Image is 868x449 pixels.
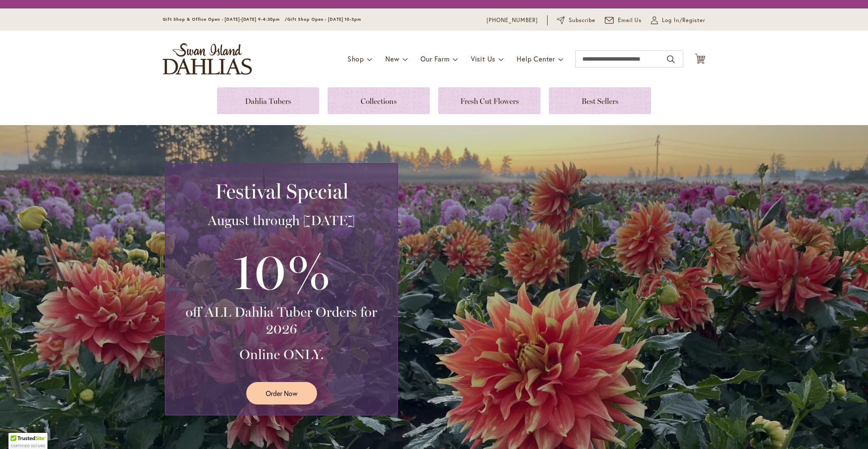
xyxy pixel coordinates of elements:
h3: August through [DATE] [176,212,387,229]
h3: Online ONLY. [176,346,387,363]
span: Log In/Register [662,16,705,25]
span: Our Farm [420,54,449,63]
span: Gift Shop Open - [DATE] 10-3pm [287,17,361,22]
span: Order Now [266,388,298,398]
span: Gift Shop & Office Open - [DATE]-[DATE] 9-4:30pm / [163,17,287,22]
a: store logo [163,43,252,75]
a: Subscribe [557,16,595,25]
div: TrustedSite Certified [8,433,47,449]
a: Log In/Register [651,16,705,25]
span: Email Us [618,16,642,25]
h2: Festival Special [176,179,387,203]
h3: 10% [176,237,387,304]
a: Order Now [246,382,317,404]
span: Shop [348,54,364,63]
a: [PHONE_NUMBER] [487,16,538,25]
span: Help Center [517,54,555,63]
button: Search [667,53,675,66]
span: Subscribe [569,16,595,25]
span: New [385,54,399,63]
h3: off ALL Dahlia Tuber Orders for 2026 [176,304,387,337]
span: Visit Us [471,54,495,63]
a: Email Us [605,16,642,25]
